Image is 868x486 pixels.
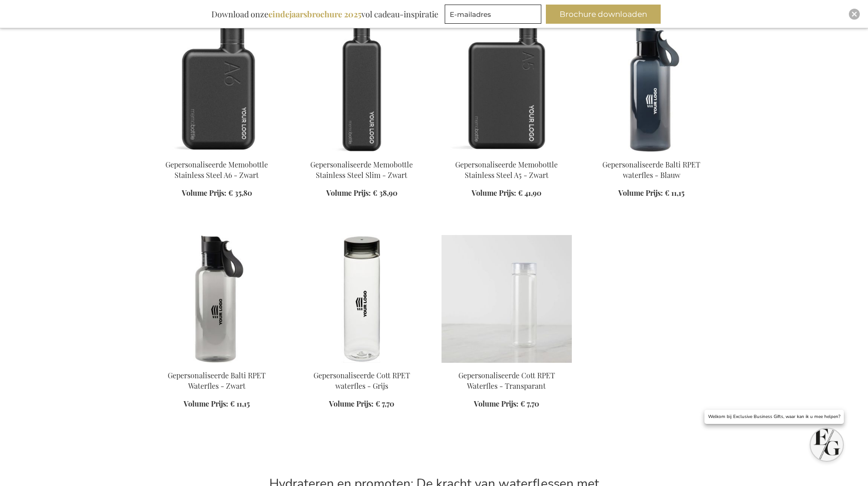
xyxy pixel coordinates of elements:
[168,371,266,391] a: Gepersonaliseerde Balti RPET Waterfles - Zwart
[375,399,394,408] span: € 7,70
[310,160,413,180] a: Gepersonaliseerde Memobottle Stainless Steel Slim - Zwart
[228,188,252,198] span: € 35,80
[445,5,541,24] input: E-mailadres
[152,359,282,368] a: Personalised Balti RPET Water Bottle
[165,160,268,180] a: Gepersonaliseerde Memobottle Stainless Steel A6 - Zwart
[442,148,572,157] a: Gepersonaliseerde Memobottle Stainless Steel A5 - Zwart
[586,148,717,157] a: Personalised Balti RPET Water Bottle
[207,5,442,24] div: Download onze vol cadeau-inspiratie
[472,188,541,199] a: Volume Prijs: € 41,90
[373,188,397,198] span: € 38,90
[313,371,410,391] a: Gepersonaliseerde Cott RPET waterfles - Grijs
[852,11,857,17] img: Close
[297,235,427,363] img: Cott RPET water bottle 600 ML
[472,188,516,198] span: Volume Prijs:
[329,399,374,408] span: Volume Prijs:
[326,188,371,198] span: Volume Prijs:
[184,399,250,409] a: Volume Prijs: € 11,15
[618,188,663,198] span: Volume Prijs:
[230,399,250,408] span: € 11,15
[442,235,572,363] img: Gepersonaliseerde Cott RPET Waterfles - Transparant
[326,188,397,199] a: Volume Prijs: € 38,90
[297,24,427,152] img: Gepersonaliseerde Memobottle Stainless Steel Slim - Zwart
[602,160,700,180] a: Gepersonaliseerde Balti RPET waterfles - Blauw
[586,24,717,152] img: Personalised Balti RPET Water Bottle
[665,188,684,198] span: € 11,15
[152,235,282,363] img: Personalised Balti RPET Water Bottle
[152,24,282,152] img: Gepersonaliseerde Memobottle Stainless Steel A6 - Zwart
[297,148,427,157] a: Gepersonaliseerde Memobottle Stainless Steel Slim - Zwart
[182,188,226,198] span: Volume Prijs:
[518,188,541,198] span: € 41,90
[329,399,394,409] a: Volume Prijs: € 7,70
[445,5,544,26] form: marketing offers and promotions
[152,148,282,157] a: Gepersonaliseerde Memobottle Stainless Steel A6 - Zwart
[618,188,684,199] a: Volume Prijs: € 11,15
[455,160,558,180] a: Gepersonaliseerde Memobottle Stainless Steel A5 - Zwart
[849,9,860,20] div: Close
[442,24,572,152] img: Gepersonaliseerde Memobottle Stainless Steel A5 - Zwart
[268,9,361,20] b: eindejaarsbrochure 2025
[182,188,252,199] a: Volume Prijs: € 35,80
[546,5,661,24] button: Brochure downloaden
[297,359,427,368] a: Cott RPET water bottle 600 ML
[184,399,228,408] span: Volume Prijs:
